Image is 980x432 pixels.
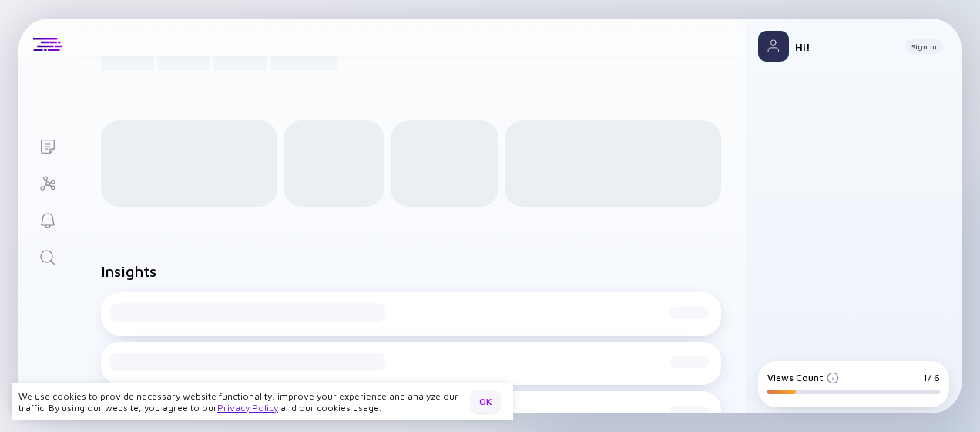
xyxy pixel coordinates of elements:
[217,402,278,413] a: Privacy Policy
[923,372,940,383] div: 1/ 6
[18,201,76,238] a: Reminders
[18,127,76,164] a: Lists
[18,164,76,201] a: Investor Map
[18,238,76,275] a: Search
[795,40,893,53] div: Hi!
[18,390,464,413] div: We use cookies to provide necessary website functionality, improve your experience and analyze ou...
[767,372,839,383] div: Views Count
[758,31,789,62] img: Profile Picture
[905,39,943,54] button: Sign In
[101,262,156,280] h2: Insights
[470,390,501,413] button: OK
